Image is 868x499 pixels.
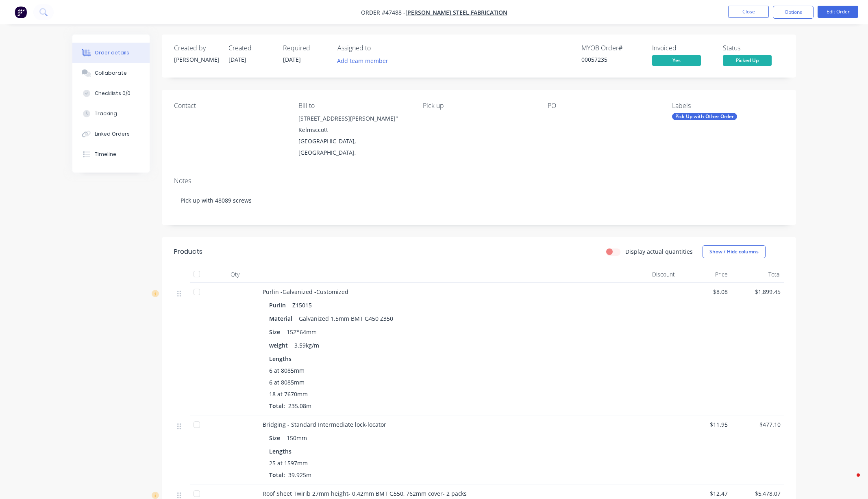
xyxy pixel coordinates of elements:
[72,124,150,144] button: Linked Orders
[72,104,150,124] button: Tracking
[723,55,772,65] span: Picked Up
[174,102,285,110] div: Contact
[361,9,405,16] span: Order #47488 -
[285,402,315,410] span: 235.08m
[269,390,308,398] span: 18 at 7670mm
[423,102,534,110] div: Pick up
[269,378,305,387] span: 6 at 8085mm
[773,6,814,19] button: Options
[298,113,410,158] div: [STREET_ADDRESS][PERSON_NAME]" Kelmsccott[GEOGRAPHIC_DATA], [GEOGRAPHIC_DATA],
[652,44,713,52] div: Invoiced
[174,55,219,64] div: [PERSON_NAME]
[263,421,386,428] span: Bridging - Standard Intermediate lock-locator
[672,102,783,110] div: Labels
[734,420,781,429] span: $477.10
[298,136,410,158] div: [GEOGRAPHIC_DATA], [GEOGRAPHIC_DATA],
[298,113,410,136] div: [STREET_ADDRESS][PERSON_NAME]" Kelmsccott
[72,83,150,104] button: Checklists 0/0
[818,6,858,18] button: Edit Order
[15,6,27,18] img: Factory
[174,177,784,185] div: Notes
[337,55,393,66] button: Add team member
[283,326,320,338] div: 152*64mm
[95,49,129,56] div: Order details
[72,63,150,83] button: Collaborate
[840,471,860,491] iframe: Intercom live chat
[72,43,150,63] button: Order details
[734,489,781,498] span: $5,478.07
[581,44,642,52] div: MYOB Order #
[269,447,292,456] span: Lengths
[174,44,219,52] div: Created by
[95,130,130,138] div: Linked Orders
[269,459,308,467] span: 25 at 1597mm
[263,288,348,296] span: Purlin -Galvanized -Customized
[95,110,117,117] div: Tracking
[548,102,659,110] div: PO
[296,313,396,324] div: Galvanized 1.5mm BMT G450 Z350
[734,287,781,296] span: $1,899.45
[298,102,410,110] div: Bill to
[672,113,737,120] div: Pick Up with Other Order
[723,55,772,67] button: Picked Up
[228,56,246,63] span: [DATE]
[269,313,296,324] div: Material
[703,245,766,258] button: Show / Hide columns
[728,6,769,18] button: Close
[405,9,507,16] a: [PERSON_NAME] Steel Fabrication
[289,299,315,311] div: Z15015
[269,366,305,375] span: 6 at 8085mm
[95,151,116,158] div: Timeline
[269,471,285,479] span: Total:
[174,247,202,257] div: Products
[269,432,283,444] div: Size
[625,266,678,283] div: Discount
[285,471,315,479] span: 39.925m
[723,44,784,52] div: Status
[581,55,642,64] div: 00057235
[283,56,301,63] span: [DATE]
[174,188,784,213] div: Pick up with 48089 screws
[263,490,467,497] span: Roof Sheet Twirib 27mm height- 0.42mm BMT G550, 762mm cover- 2 packs
[72,144,150,164] button: Timeline
[731,266,784,283] div: Total
[681,420,728,429] span: $11.95
[681,489,728,498] span: $12.47
[283,432,310,444] div: 150mm
[283,44,328,52] div: Required
[269,339,291,351] div: weight
[678,266,731,283] div: Price
[95,69,127,77] div: Collaborate
[269,354,292,363] span: Lengths
[291,339,322,351] div: 3.59kg/m
[652,55,701,65] span: Yes
[211,266,259,283] div: Qty
[337,44,419,52] div: Assigned to
[269,326,283,338] div: Size
[269,402,285,410] span: Total:
[625,247,693,256] label: Display actual quantities
[95,90,131,97] div: Checklists 0/0
[269,299,289,311] div: Purlin
[333,55,392,66] button: Add team member
[681,287,728,296] span: $8.08
[228,44,273,52] div: Created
